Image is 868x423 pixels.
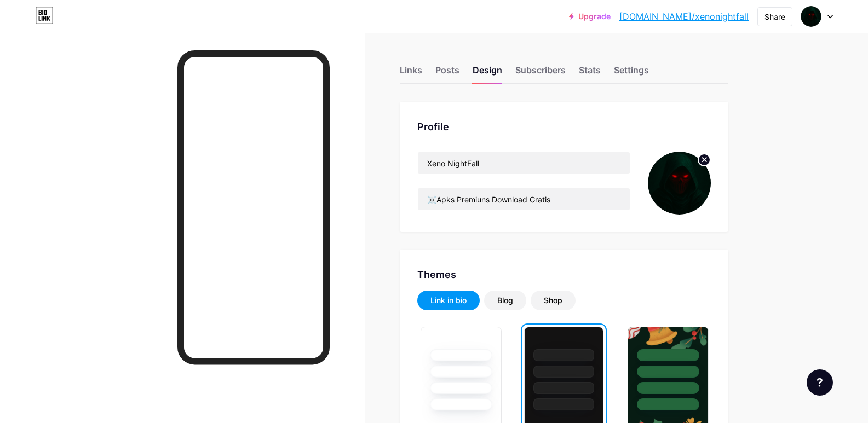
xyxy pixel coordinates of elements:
[579,63,601,83] div: Stats
[764,11,785,22] div: Share
[497,295,513,306] div: Blog
[418,188,630,210] input: Bio
[619,10,749,23] a: [DOMAIN_NAME]/xenonightfall
[435,63,459,83] div: Posts
[400,63,422,83] div: Links
[417,119,711,134] div: Profile
[801,6,821,27] img: xenonightfall
[473,63,502,83] div: Design
[418,152,630,174] input: Name
[648,152,711,215] img: xenonightfall
[544,295,562,306] div: Shop
[430,295,467,306] div: Link in bio
[614,63,649,83] div: Settings
[515,63,566,83] div: Subscribers
[569,12,611,21] a: Upgrade
[417,267,711,282] div: Themes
